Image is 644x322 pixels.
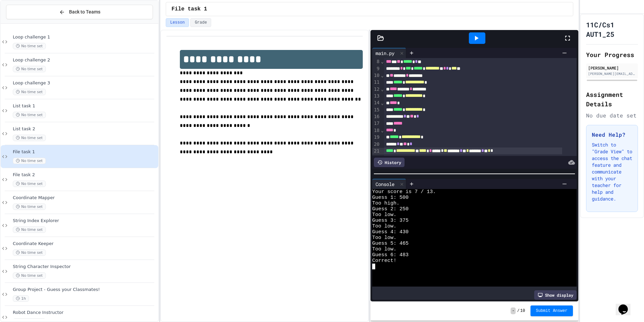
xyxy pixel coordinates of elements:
[374,158,405,167] div: History
[372,181,398,188] div: Console
[13,172,157,178] span: File task 2
[372,58,381,65] div: 8
[13,112,46,118] span: No time set
[586,50,638,59] h2: Your Progress
[13,218,157,224] span: String Index Explorer
[13,34,157,40] span: Loop challenge 1
[372,189,436,195] span: Your score is 7 / 13.
[13,43,46,49] span: No time set
[190,18,211,27] button: Grade
[372,235,396,241] span: Too low.
[372,212,396,218] span: Too low.
[372,79,381,86] div: 11
[372,93,381,100] div: 13
[13,272,46,279] span: No time set
[13,135,46,141] span: No time set
[372,200,399,206] span: Too high.
[13,204,46,210] span: No time set
[372,195,409,200] span: Guess 1: 500
[13,226,46,233] span: No time set
[372,50,398,57] div: main.py
[13,126,157,132] span: List task 2
[171,5,207,13] span: File task 1
[13,249,46,256] span: No time set
[13,103,157,109] span: List task 1
[372,246,396,252] span: Too low.
[13,264,157,270] span: String Character Inspector
[13,241,157,247] span: Coordinate Keeper
[372,223,396,229] span: Too low.
[372,107,381,113] div: 15
[586,90,638,109] h2: Assignment Details
[372,65,381,72] div: 9
[381,100,384,106] span: Fold line
[13,310,157,316] span: Robot Dance Instructor
[517,308,519,314] span: /
[586,20,638,39] h1: 11C/Cs1 AUT1_25
[592,131,632,139] h3: Need Help?
[381,73,384,78] span: Fold line
[592,141,632,202] p: Switch to "Grade View" to access the chat feature and communicate with your teacher for help and ...
[372,241,409,246] span: Guess 5: 465
[13,89,46,95] span: No time set
[372,141,381,148] div: 20
[372,252,409,258] span: Guess 6: 483
[372,229,409,235] span: Guess 4: 430
[381,128,384,133] span: Fold line
[586,111,638,119] div: No due date set
[511,307,516,314] span: -
[13,181,46,187] span: No time set
[13,57,157,63] span: Loop challenge 2
[166,18,189,27] button: Lesson
[13,195,157,201] span: Coordinate Mapper
[372,127,381,134] div: 18
[372,113,381,120] div: 16
[13,66,46,72] span: No time set
[372,206,409,212] span: Guess 2: 250
[13,158,46,164] span: No time set
[372,120,381,127] div: 17
[536,308,568,314] span: Submit Answer
[534,290,577,300] div: Show display
[520,308,525,314] span: 10
[372,258,396,264] span: Correct!
[588,71,636,76] div: [PERSON_NAME][EMAIL_ADDRESS][PERSON_NAME][DOMAIN_NAME]
[372,148,381,155] div: 21
[13,149,157,155] span: File task 1
[372,134,381,141] div: 19
[372,48,406,58] div: main.py
[13,80,157,86] span: Loop challenge 3
[616,295,637,315] iframe: chat widget
[530,305,573,316] button: Submit Answer
[372,86,381,93] div: 12
[372,179,406,189] div: Console
[372,100,381,106] div: 14
[588,65,636,71] div: [PERSON_NAME]
[6,5,153,19] button: Back to Teams
[372,72,381,79] div: 10
[13,295,29,302] span: 1h
[381,59,384,64] span: Fold line
[69,8,100,16] span: Back to Teams
[381,86,384,92] span: Fold line
[372,218,409,223] span: Guess 3: 375
[13,287,157,293] span: Group Project - Guess your Classmates!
